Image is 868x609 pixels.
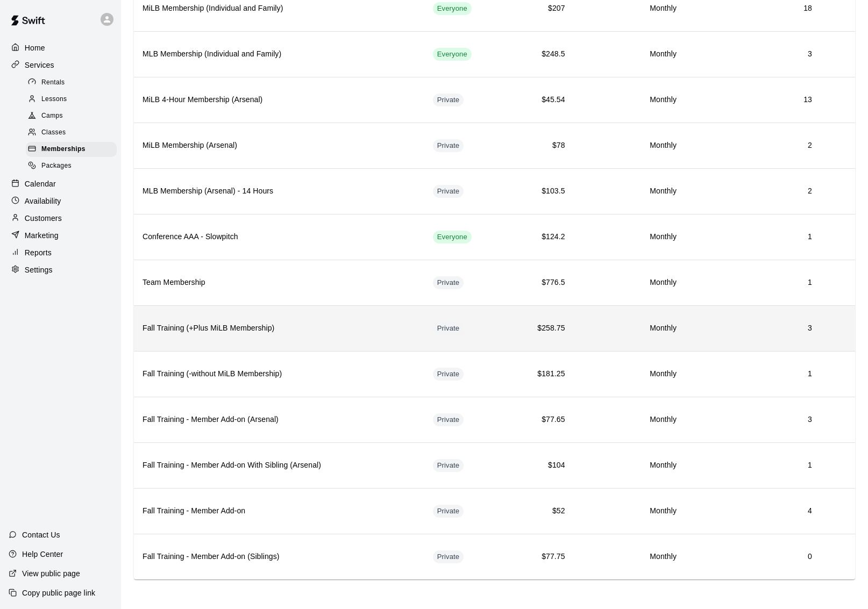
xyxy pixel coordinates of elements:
h6: $124.2 [516,231,565,243]
span: Private [433,506,464,517]
h6: Fall Training - Member Add-on [143,505,416,517]
div: This membership is hidden from the memberships page [433,139,464,152]
h6: MiLB Membership (Individual and Family) [143,3,416,15]
span: Memberships [41,144,86,155]
span: Private [433,461,464,471]
h6: $181.25 [516,368,565,380]
h6: 18 [694,3,812,15]
h6: 1 [694,460,812,471]
a: Home [9,40,112,56]
div: Packages [26,159,117,174]
a: Packages [26,158,121,175]
span: Private [433,187,464,197]
a: Marketing [9,227,112,243]
h6: $207 [516,3,565,15]
div: This membership is visible to all customers [433,2,472,15]
p: Home [25,42,45,53]
div: This membership is hidden from the memberships page [433,368,464,381]
h6: Fall Training (+Plus MiLB Membership) [143,323,416,334]
h6: $258.75 [516,323,565,334]
span: Classes [41,127,66,138]
h6: Fall Training - Member Add-on (Arsenal) [143,414,416,426]
a: Settings [9,262,112,278]
h6: Fall Training - Member Add-on With Sibling (Arsenal) [143,460,416,471]
span: Private [433,415,464,425]
h6: $77.65 [516,414,565,426]
h6: 1 [694,368,812,380]
h6: $248.5 [516,48,565,60]
p: Customers [25,213,62,224]
p: Copy public page link [22,587,95,598]
a: Reports [9,245,112,261]
span: Rentals [41,77,65,88]
h6: MLB Membership (Arsenal) - 14 Hours [143,185,416,197]
h6: Fall Training (-without MiLB Membership) [143,368,416,380]
h6: Monthly [582,48,677,60]
h6: MiLB Membership (Arsenal) [143,140,416,152]
h6: Monthly [582,460,677,471]
div: This membership is hidden from the memberships page [433,322,464,335]
div: This membership is hidden from the memberships page [433,94,464,106]
p: Services [25,60,54,70]
h6: 3 [694,48,812,60]
h6: Fall Training - Member Add-on (Siblings) [143,551,416,563]
a: Services [9,57,112,73]
h6: $776.5 [516,277,565,289]
h6: Monthly [582,551,677,563]
h6: 13 [694,94,812,106]
h6: Monthly [582,277,677,289]
h6: Monthly [582,140,677,152]
h6: 3 [694,323,812,334]
a: Memberships [26,141,121,158]
h6: 2 [694,140,812,152]
h6: MLB Membership (Individual and Family) [143,48,416,60]
div: This membership is visible to all customers [433,48,472,61]
span: Packages [41,161,72,171]
span: Private [433,95,464,105]
h6: Monthly [582,414,677,426]
div: This membership is visible to all customers [433,231,472,243]
div: This membership is hidden from the memberships page [433,185,464,198]
h6: Monthly [582,368,677,380]
div: Rentals [26,75,117,90]
p: Marketing [25,230,59,241]
div: Availability [9,193,112,209]
h6: Monthly [582,185,677,197]
span: Everyone [433,232,472,242]
h6: Monthly [582,505,677,517]
h6: Monthly [582,323,677,334]
h6: 3 [694,414,812,426]
p: View public page [22,568,80,579]
span: Private [433,552,464,562]
div: This membership is hidden from the memberships page [433,505,464,518]
div: This membership is hidden from the memberships page [433,550,464,563]
a: Calendar [9,176,112,192]
a: Camps [26,108,121,125]
h6: 2 [694,185,812,197]
h6: Monthly [582,231,677,243]
div: Camps [26,109,117,124]
span: Private [433,278,464,288]
p: Reports [25,247,52,258]
h6: $77.75 [516,551,565,563]
span: Private [433,324,464,334]
span: Everyone [433,49,472,60]
p: Calendar [25,178,56,189]
p: Availability [25,196,61,206]
h6: 1 [694,277,812,289]
span: Camps [41,111,63,121]
h6: $78 [516,140,565,152]
h6: $103.5 [516,185,565,197]
h6: MiLB 4-Hour Membership (Arsenal) [143,94,416,106]
a: Rentals [26,74,121,91]
span: Private [433,369,464,379]
h6: Team Membership [143,277,416,289]
div: This membership is hidden from the memberships page [433,459,464,472]
a: Lessons [26,91,121,108]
